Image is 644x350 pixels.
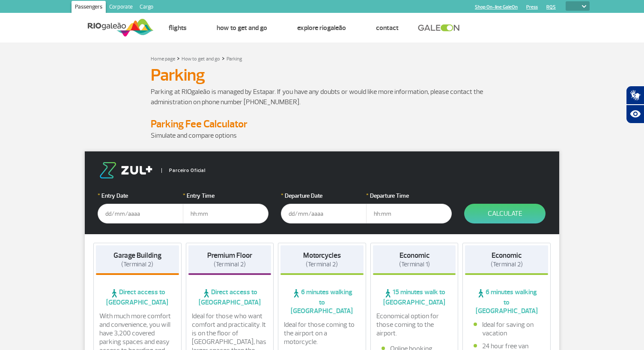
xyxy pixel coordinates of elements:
[98,204,183,223] input: dd/mm/aaaa
[151,68,493,82] h1: Parking
[161,168,206,173] span: Parceiro Oficial
[214,260,246,269] span: (Terminal 2)
[121,260,153,269] span: (Terminal 2)
[399,260,430,269] span: (Terminal 1)
[526,4,538,10] a: Press
[465,288,548,315] span: 6 minutes walking to [GEOGRAPHIC_DATA]
[366,191,452,200] label: Departure Time
[151,87,493,107] p: Parking at RIOgaleão is managed by Estapar. If you have any doubts or would like more information...
[366,204,452,223] input: hh:mm
[474,320,540,338] li: Ideal for saving on vacation
[546,4,556,10] a: RQS
[280,288,364,315] span: 6 minutes walking to [GEOGRAPHIC_DATA]
[151,118,493,130] h4: Parking Fee Calculator
[106,1,136,15] a: Corporate
[96,288,179,307] span: Direct access to [GEOGRAPHIC_DATA]
[222,53,225,63] a: >
[177,53,180,63] a: >
[284,320,360,346] p: Ideal for those coming to the airport on a motorcycle.
[626,105,644,124] button: Abrir recursos assistivos.
[182,56,220,62] a: How to get and go
[113,251,161,260] strong: Garage Building
[281,204,367,223] input: dd/mm/aaaa
[136,1,157,15] a: Cargo
[151,56,175,62] a: Home page
[303,251,341,260] strong: Motorcycles
[464,204,546,223] button: Calculate
[491,260,523,269] span: (Terminal 2)
[188,288,271,307] span: Direct access to [GEOGRAPHIC_DATA]
[376,312,453,338] p: Economical option for those coming to the airport.
[72,1,106,15] a: Passengers
[306,260,338,269] span: (Terminal 2)
[475,4,518,10] a: Shop On-line GaleOn
[207,251,252,260] strong: Premium Floor
[373,288,456,307] span: 15 minutes walk to [GEOGRAPHIC_DATA]
[626,86,644,105] button: Abrir tradutor de língua de sinais.
[183,191,268,200] label: Entry Time
[626,86,644,124] div: Plugin de acessibilidade da Hand Talk.
[98,191,183,200] label: Entry Date
[281,191,367,200] label: Departure Date
[98,162,154,178] img: logo-zul.png
[376,24,399,32] a: Contact
[492,251,522,260] strong: Economic
[183,204,268,223] input: hh:mm
[227,56,242,62] a: Parking
[297,24,346,32] a: Explore RIOgaleão
[169,24,187,32] a: Flights
[217,24,267,32] a: How to get and go
[151,130,493,141] p: Simulate and compare options
[400,251,429,260] strong: Economic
